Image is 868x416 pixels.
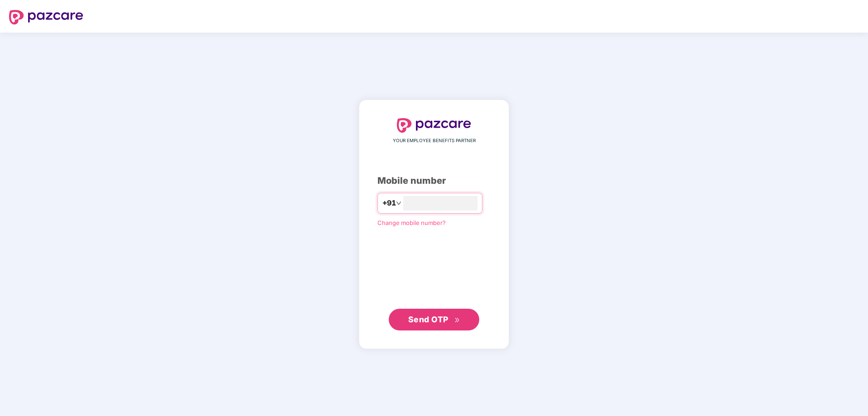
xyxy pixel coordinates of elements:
[393,137,476,144] span: YOUR EMPLOYEE BENEFITS PARTNER
[408,315,448,324] span: Send OTP
[397,118,471,133] img: logo
[389,309,479,330] button: Send OTPdouble-right
[377,174,491,188] div: Mobile number
[454,317,460,323] span: double-right
[377,219,446,226] a: Change mobile number?
[9,10,83,24] img: logo
[396,201,401,206] span: down
[382,197,396,209] span: +91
